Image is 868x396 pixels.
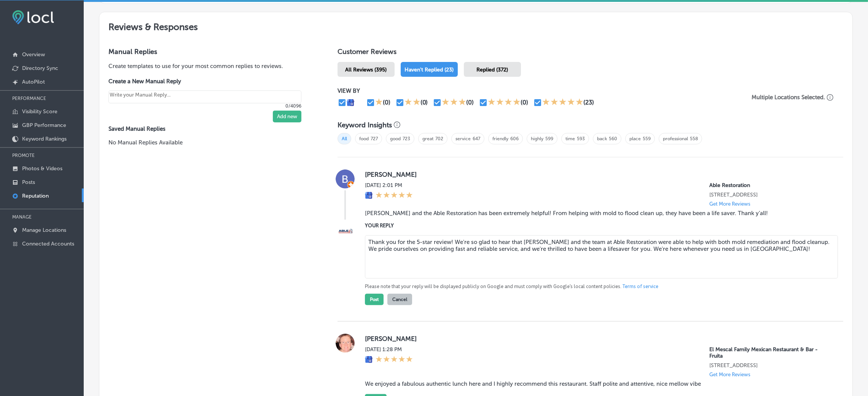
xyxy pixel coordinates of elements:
p: Able Restoration [709,182,831,188]
img: fda3e92497d09a02dc62c9cd864e3231.png [12,10,54,24]
p: VIEW BY [338,87,742,94]
div: 1 Star [375,98,383,107]
a: great [422,136,433,141]
p: Keyword Rankings [22,136,67,142]
p: Reputation [22,193,49,199]
a: Terms of service [623,283,658,290]
p: 31 E Panama Dr Suite G [709,192,831,198]
a: place [629,136,641,141]
textarea: Thank you for the 5-star review! We're so glad to hear that [PERSON_NAME] and the team at Able Re... [365,235,838,279]
button: Post [365,294,384,305]
a: 702 [435,136,443,141]
p: Directory Sync [22,65,58,71]
p: Posts [22,179,35,185]
div: 4 Stars [488,98,521,107]
a: 723 [403,136,410,141]
p: Manage Locations [22,227,66,233]
p: Photos & Videos [22,165,62,172]
button: Add new [273,111,301,122]
blockquote: We enjoyed a fabulous authentic lunch here and I highly recommend this restaurant. Staff polite a... [365,380,831,387]
label: YOUR REPLY [365,223,831,228]
span: Haven't Replied (23) [405,67,454,73]
div: 5 Stars [376,192,413,200]
h3: Manual Replies [108,48,313,56]
textarea: Create your Quick Reply [108,90,301,103]
a: service [456,136,471,141]
p: Please note that your reply will be displayed publicly on Google and must comply with Google's lo... [365,283,831,290]
p: AutoPilot [22,79,45,85]
h2: Reviews & Responses [99,12,852,38]
div: (0) [466,99,474,106]
p: 439 US-6 [709,362,831,369]
a: 593 [577,136,585,141]
label: [DATE] 2:01 PM [365,182,413,188]
p: Create templates to use for your most common replies to reviews. [108,62,313,70]
a: good [390,136,401,141]
a: friendly [492,136,508,141]
p: Overview [22,51,45,58]
blockquote: [PERSON_NAME] and the Able Restoration has been extremely helpful! From helping with mold to floo... [365,210,831,217]
label: Saved Manual Replies [108,125,313,132]
h3: Keyword Insights [338,121,392,129]
a: 727 [371,136,378,141]
button: Cancel [387,294,412,305]
p: 0/4096 [108,103,301,109]
span: All [338,133,351,144]
p: GBP Performance [22,122,66,128]
label: [PERSON_NAME] [365,335,831,342]
a: 606 [510,136,519,141]
p: No Manual Replies Available [108,138,313,147]
img: Image [336,222,355,241]
label: Create a New Manual Reply [108,78,301,85]
div: (0) [383,99,390,106]
div: (23) [583,99,594,106]
a: 558 [690,136,698,141]
a: 560 [609,136,617,141]
label: [DATE] 1:28 PM [365,346,413,353]
span: All Reviews (395) [345,67,387,73]
div: 2 Stars [405,98,420,107]
div: 5 Stars [376,356,413,364]
a: highly [531,136,543,141]
p: Visibility Score [22,108,57,115]
span: Replied (372) [476,67,508,73]
a: time [565,136,575,141]
div: (0) [420,99,428,106]
a: 647 [473,136,480,141]
div: 5 Stars [542,98,583,107]
p: Get More Reviews [709,201,750,207]
div: 3 Stars [442,98,466,107]
a: 559 [643,136,651,141]
p: Get More Reviews [709,372,750,377]
p: El Mescal Family Mexican Restaurant & Bar - Fruita [709,346,831,359]
p: Connected Accounts [22,241,74,247]
a: back [597,136,607,141]
a: professional [663,136,688,141]
label: [PERSON_NAME] [365,171,831,178]
h1: Customer Reviews [338,48,843,59]
div: (0) [521,99,528,106]
p: Multiple Locations Selected. [752,94,825,101]
a: 599 [545,136,553,141]
a: food [359,136,369,141]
